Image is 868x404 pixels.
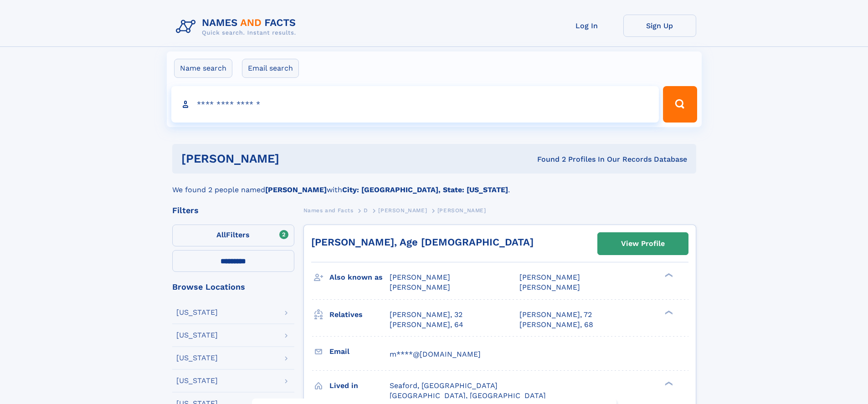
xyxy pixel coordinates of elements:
div: View Profile [621,233,665,254]
a: Log In [550,15,623,37]
input: search input [171,86,659,123]
a: [PERSON_NAME] [378,205,427,216]
div: ❯ [663,272,673,278]
h3: Also known as [329,270,390,285]
b: [PERSON_NAME] [265,185,327,194]
div: We found 2 people named with . [172,174,696,195]
span: [PERSON_NAME] [390,273,450,281]
span: All [216,230,226,239]
button: Search Button [663,86,697,123]
a: [PERSON_NAME], 68 [519,320,593,330]
span: D [364,207,368,214]
a: [PERSON_NAME], 32 [390,310,462,320]
label: Email search [242,59,299,78]
h1: [PERSON_NAME] [181,153,408,164]
span: [PERSON_NAME] [378,207,427,214]
h3: Relatives [329,307,390,322]
div: [US_STATE] [176,354,218,362]
img: Logo Names and Facts [172,15,303,39]
span: Seaford, [GEOGRAPHIC_DATA] [390,381,498,390]
a: [PERSON_NAME], Age [DEMOGRAPHIC_DATA] [311,236,534,248]
a: [PERSON_NAME], 72 [519,310,592,320]
a: D [364,205,368,216]
a: View Profile [598,233,688,255]
div: Found 2 Profiles In Our Records Database [408,154,687,164]
span: [PERSON_NAME] [519,273,580,281]
span: [PERSON_NAME] [390,283,450,291]
span: [PERSON_NAME] [437,207,486,214]
div: [US_STATE] [176,377,218,384]
div: [US_STATE] [176,332,218,339]
a: Sign Up [623,15,696,37]
div: [US_STATE] [176,309,218,316]
div: Browse Locations [172,283,294,291]
a: Names and Facts [303,205,354,216]
b: City: [GEOGRAPHIC_DATA], State: [US_STATE] [342,185,508,194]
div: ❯ [663,309,673,315]
label: Filters [172,225,294,246]
div: ❯ [663,380,673,386]
span: [PERSON_NAME] [519,283,580,291]
span: [GEOGRAPHIC_DATA], [GEOGRAPHIC_DATA] [390,391,546,400]
a: [PERSON_NAME], 64 [390,320,463,330]
h3: Lived in [329,378,390,394]
div: Filters [172,206,294,215]
label: Name search [174,59,232,78]
h3: Email [329,344,390,359]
